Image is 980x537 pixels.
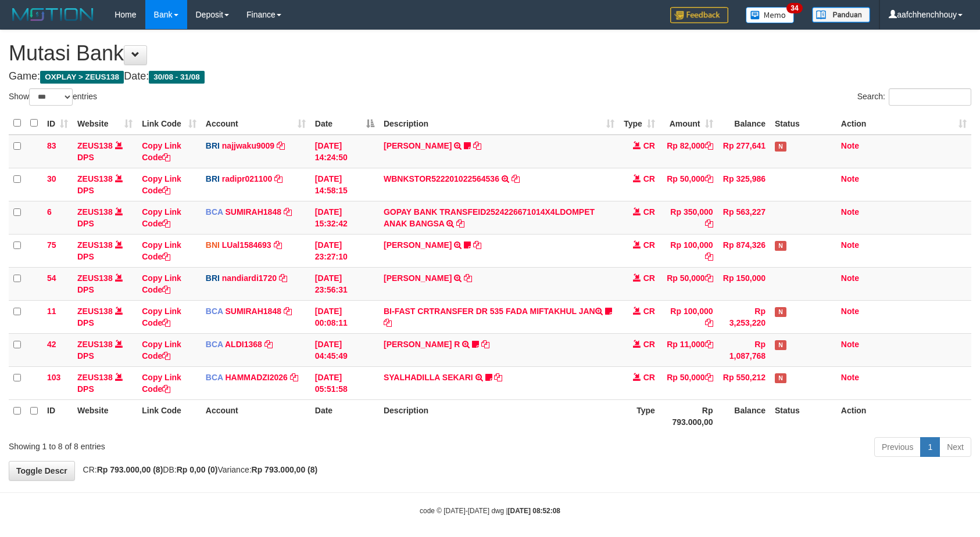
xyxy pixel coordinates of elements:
td: [DATE] 23:56:31 [310,267,379,300]
span: BNI [206,240,220,250]
a: Copy SUMIRAH1848 to clipboard [284,307,292,316]
a: Previous [874,437,921,457]
a: Copy najjwaku9009 to clipboard [277,141,285,150]
th: Link Code: activate to sort column ascending [137,112,201,135]
label: Show entries [9,88,97,106]
span: BRI [206,141,220,150]
strong: Rp 0,00 (0) [177,465,218,474]
td: Rp 11,000 [660,333,718,366]
th: Action [836,399,971,433]
a: Copy Link Code [142,240,181,261]
a: ZEUS138 [77,240,113,250]
span: Has Note [775,241,786,251]
a: WBNKSTOR522201022564536 [384,174,499,183]
span: 75 [47,240,56,250]
a: LUal1584693 [222,240,271,250]
td: [DATE] 00:08:11 [310,300,379,333]
a: ZEUS138 [77,340,113,349]
span: Has Note [775,142,786,152]
th: Website: activate to sort column ascending [73,112,137,135]
small: code © [DATE]-[DATE] dwg | [420,507,560,515]
span: BCA [206,373,223,382]
a: HAMMADZI2026 [225,373,287,382]
td: BI-FAST CRTRANSFER DR 535 FADA MIFTAKHUL JAN [379,300,619,333]
td: DPS [73,333,137,366]
span: BCA [206,307,223,316]
a: Copy Link Code [142,340,181,361]
a: Note [841,273,859,283]
span: CR [643,273,655,283]
th: Balance [718,399,771,433]
th: Description: activate to sort column ascending [379,112,619,135]
a: SUMIRAH1848 [225,207,281,217]
a: [PERSON_NAME] [384,273,452,283]
td: Rp 100,000 [660,300,718,333]
a: Copy Rp 50,000 to clipboard [705,174,713,183]
span: CR [643,373,655,382]
img: Button%20Memo.svg [746,7,795,23]
a: Note [841,174,859,183]
td: DPS [73,267,137,300]
th: Account: activate to sort column ascending [201,112,310,135]
td: Rp 50,000 [660,168,718,201]
span: BCA [206,207,223,217]
th: Action: activate to sort column ascending [836,112,971,135]
span: CR [643,307,655,316]
td: [DATE] 14:24:50 [310,135,379,168]
a: 1 [920,437,940,457]
td: DPS [73,168,137,201]
th: Balance [718,112,771,135]
a: Copy Rp 82,000 to clipboard [705,141,713,150]
td: DPS [73,300,137,333]
th: Link Code [137,399,201,433]
th: Status [770,399,836,433]
th: Website [73,399,137,433]
td: [DATE] 05:51:58 [310,366,379,399]
span: CR: DB: Variance: [77,465,318,474]
td: Rp 277,641 [718,135,771,168]
span: 103 [47,373,60,382]
th: Rp 793.000,00 [660,399,718,433]
input: Search: [889,88,971,106]
img: MOTION_logo.png [9,6,97,23]
a: Copy Rp 350,000 to clipboard [705,219,713,228]
td: [DATE] 23:27:10 [310,234,379,267]
td: [DATE] 15:32:42 [310,201,379,234]
img: Feedback.jpg [670,7,728,23]
strong: Rp 793.000,00 (8) [252,465,318,474]
strong: Rp 793.000,00 (8) [97,465,163,474]
span: 30/08 - 31/08 [149,71,205,84]
span: 54 [47,273,56,283]
td: DPS [73,135,137,168]
a: Copy Rp 11,000 to clipboard [705,340,713,349]
th: Account [201,399,310,433]
td: DPS [73,366,137,399]
a: Copy Link Code [142,174,181,195]
span: 6 [47,207,52,217]
span: 30 [47,174,56,183]
a: [PERSON_NAME] R [384,340,460,349]
span: Has Note [775,373,786,383]
td: [DATE] 04:45:49 [310,333,379,366]
a: najjwaku9009 [222,141,274,150]
a: Copy WBNKSTOR522201022564536 to clipboard [512,174,520,183]
td: DPS [73,201,137,234]
span: BRI [206,273,220,283]
h4: Game: Date: [9,71,971,82]
a: Copy LUal1584693 to clipboard [274,240,282,250]
td: Rp 325,986 [718,168,771,201]
td: Rp 150,000 [718,267,771,300]
a: [PERSON_NAME] [384,141,452,150]
span: CR [643,240,655,250]
a: Next [939,437,971,457]
td: Rp 550,212 [718,366,771,399]
a: GOPAY BANK TRANSFEID2524226671014X4LDOMPET ANAK BANGSA [384,207,595,228]
span: 42 [47,340,56,349]
td: Rp 874,326 [718,234,771,267]
span: CR [643,141,655,150]
a: Copy Rp 100,000 to clipboard [705,252,713,261]
td: Rp 3,253,220 [718,300,771,333]
a: Copy HAMMADZI2026 to clipboard [290,373,298,382]
a: ZEUS138 [77,373,113,382]
a: Copy Link Code [142,141,181,162]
